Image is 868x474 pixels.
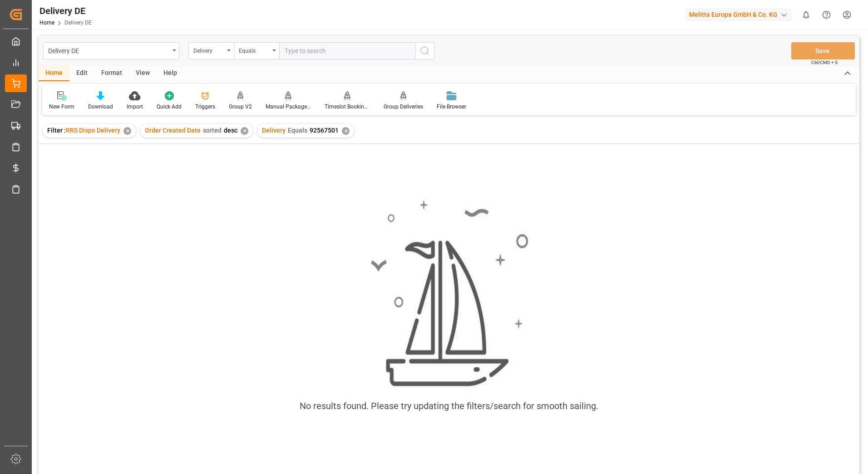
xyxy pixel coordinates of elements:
[39,66,69,81] div: Home
[129,66,157,81] div: View
[188,42,234,59] button: open menu
[157,103,182,111] div: Quick Add
[415,42,434,59] button: search button
[66,127,120,134] span: RRS Dispo Delivery
[39,4,92,18] div: Delivery DE
[234,42,279,59] button: open menu
[123,127,131,135] div: ✕
[69,66,94,81] div: Edit
[342,127,350,135] div: ✕
[266,103,311,111] div: Manual Package TypeDetermination
[816,5,837,25] button: Help Center
[49,103,74,111] div: New Form
[94,66,129,81] div: Format
[229,103,252,111] div: Group V2
[811,59,838,66] span: Ctrl/CMD + S
[686,6,796,23] button: Melitta Europa GmbH & Co. KG
[195,103,215,111] div: Triggers
[193,44,224,55] div: Delivery
[370,199,528,389] img: smooth_sailing.jpeg
[224,127,237,134] span: desc
[127,103,143,111] div: Import
[39,20,54,26] a: Home
[239,44,270,55] div: Equals
[300,399,598,413] div: No results found. Please try updating the filters/search for smooth sailing.
[384,103,423,111] div: Group Deliveries
[791,42,855,59] button: Save
[325,103,370,111] div: Timeslot Booking Report
[43,42,179,59] button: open menu
[145,127,201,134] span: Order Created Date
[157,66,184,81] div: Help
[47,127,66,134] span: Filter :
[203,127,222,134] span: sorted
[241,127,248,135] div: ✕
[288,127,307,134] span: Equals
[686,8,792,21] div: Melitta Europa GmbH & Co. KG
[310,127,339,134] span: 92567501
[279,42,415,59] input: Type to search
[437,103,466,111] div: File Browser
[48,44,169,56] div: Delivery DE
[88,103,113,111] div: Download
[262,127,286,134] span: Delivery
[796,5,816,25] button: show 0 new notifications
